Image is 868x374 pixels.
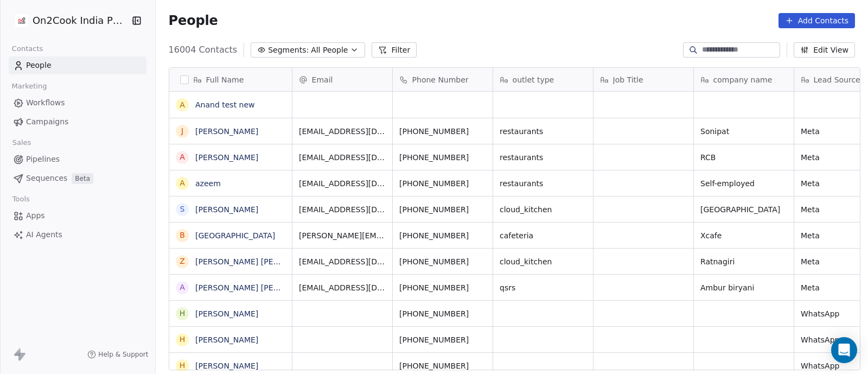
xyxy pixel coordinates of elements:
span: [EMAIL_ADDRESS][DOMAIN_NAME] [299,204,386,215]
span: Help & Support [98,350,148,359]
span: Pipelines [26,154,60,165]
span: Campaigns [26,116,68,128]
span: Apps [26,210,45,221]
span: RCB [700,152,787,163]
a: [PERSON_NAME] [195,153,258,162]
div: A [180,99,185,111]
div: A [180,151,185,163]
span: Contacts [7,41,48,57]
span: Job Title [613,74,643,85]
span: [PHONE_NUMBER] [399,282,486,293]
div: company name [694,68,794,91]
span: Self-employed [700,178,787,189]
div: B [180,230,185,241]
span: Segments: [268,45,309,56]
span: restaurants [500,152,586,163]
a: [PERSON_NAME] [PERSON_NAME] [195,283,324,292]
span: Lead Source [814,74,860,85]
div: Z [180,256,185,267]
span: Phone Number [412,74,469,85]
a: azeem [195,179,221,188]
span: restaurants [500,178,586,189]
a: [GEOGRAPHIC_DATA] [195,231,275,240]
span: [PHONE_NUMBER] [399,230,486,241]
span: Marketing [7,78,52,94]
span: company name [713,74,773,85]
span: On2Cook India Pvt. Ltd. [33,14,127,28]
span: cloud_kitchen [500,256,586,267]
span: Ambur biryani [700,282,787,293]
span: [EMAIL_ADDRESS][DOMAIN_NAME] [299,152,386,163]
a: Help & Support [87,350,148,359]
div: outlet type [493,68,593,91]
div: S [180,204,184,215]
span: [PHONE_NUMBER] [399,256,486,267]
span: qsrs [500,282,586,293]
span: [EMAIL_ADDRESS][DOMAIN_NAME] [299,126,386,137]
span: Email [312,74,333,85]
div: Full Name [169,68,292,91]
span: [PHONE_NUMBER] [399,152,486,163]
span: [EMAIL_ADDRESS][DOMAIN_NAME] [299,282,386,293]
span: Xcafe [700,230,787,241]
a: SequencesBeta [9,169,146,187]
button: Add Contacts [778,13,855,28]
span: Beta [72,173,93,184]
span: [PHONE_NUMBER] [399,360,486,371]
span: [PHONE_NUMBER] [399,308,486,319]
button: Filter [372,42,417,58]
a: Anand test new [195,100,255,109]
a: Workflows [9,94,146,112]
span: [PHONE_NUMBER] [399,126,486,137]
span: AI Agents [26,229,62,240]
span: [EMAIL_ADDRESS][DOMAIN_NAME] [299,178,386,189]
span: Sonipat [700,126,787,137]
div: H [179,360,185,371]
img: on2cook%20logo-04%20copy.jpg [15,14,28,27]
a: [PERSON_NAME] [PERSON_NAME] [195,257,324,266]
a: Apps [9,207,146,225]
div: H [179,334,185,345]
span: [GEOGRAPHIC_DATA] [700,204,787,215]
div: j [181,125,183,137]
span: Full Name [206,74,244,85]
span: People [26,60,52,71]
a: AI Agents [9,226,146,244]
span: [PHONE_NUMBER] [399,178,486,189]
span: Sales [8,135,36,151]
span: [PHONE_NUMBER] [399,334,486,345]
span: People [169,12,218,29]
div: grid [169,92,292,371]
span: Sequences [26,173,67,184]
span: All People [311,45,348,56]
span: [EMAIL_ADDRESS][DOMAIN_NAME] [299,256,386,267]
button: On2Cook India Pvt. Ltd. [13,11,123,30]
span: outlet type [513,74,554,85]
a: [PERSON_NAME] [195,127,258,136]
a: [PERSON_NAME] [195,335,258,344]
div: A [180,282,185,293]
button: Edit View [794,42,855,58]
div: Open Intercom Messenger [831,337,857,363]
div: Phone Number [393,68,493,91]
span: cloud_kitchen [500,204,586,215]
a: [PERSON_NAME] [195,205,258,214]
a: [PERSON_NAME] [195,309,258,318]
span: [PERSON_NAME][EMAIL_ADDRESS][DOMAIN_NAME] [299,230,386,241]
span: cafeteria [500,230,586,241]
div: a [180,178,185,189]
span: [PHONE_NUMBER] [399,204,486,215]
a: Pipelines [9,150,146,168]
a: Campaigns [9,113,146,131]
span: Ratnagiri [700,256,787,267]
span: restaurants [500,126,586,137]
a: [PERSON_NAME] [195,362,258,370]
span: Workflows [26,97,65,109]
a: People [9,56,146,74]
div: Email [292,68,392,91]
span: Tools [8,191,34,207]
span: 16004 Contacts [169,43,238,56]
div: Job Title [593,68,693,91]
div: H [179,308,185,319]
